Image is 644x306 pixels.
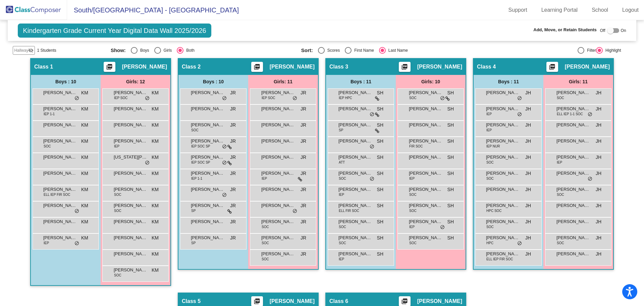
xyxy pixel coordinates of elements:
span: [PERSON_NAME] [114,89,147,96]
span: SP [191,208,196,213]
div: First Name [352,47,374,53]
span: [PERSON_NAME] [261,170,295,177]
span: [PERSON_NAME] [338,234,372,241]
span: [PERSON_NAME] [122,63,167,70]
span: [PERSON_NAME] [191,122,224,128]
span: KM [152,122,159,129]
span: do_not_disturb_alt [370,144,374,149]
span: [PERSON_NAME] [191,170,224,177]
span: Class 4 [477,63,496,70]
span: [PERSON_NAME] [191,89,224,96]
span: [PERSON_NAME] [PERSON_NAME] [43,105,77,112]
span: JH [596,89,601,96]
span: [PERSON_NAME] [486,105,520,112]
span: Off [600,28,605,34]
span: JR [301,170,306,177]
span: [PERSON_NAME] [261,138,295,144]
span: SH [447,202,454,209]
span: [PERSON_NAME] [261,202,295,209]
span: Hallway [14,47,28,53]
span: Class 5 [182,298,201,305]
span: SOC [557,241,564,246]
span: JH [525,105,531,113]
span: KM [152,234,159,242]
span: ELL FIR SOC [339,208,359,213]
span: JR [301,218,306,225]
span: SH [447,105,454,113]
span: IEP [114,144,119,149]
span: IEP [486,128,492,133]
mat-icon: picture_as_pdf [105,63,113,73]
span: do_not_disturb_alt [588,176,592,182]
mat-icon: picture_as_pdf [548,63,556,73]
span: [PERSON_NAME] [409,89,442,96]
span: KM [81,234,88,242]
span: JH [525,218,531,225]
span: [PERSON_NAME] [338,154,372,161]
span: SH [447,138,454,145]
div: Boys : 10 [31,75,101,88]
span: HPC SOC [486,208,502,213]
span: IEP NUR [486,144,500,149]
span: JR [301,234,306,242]
span: IEP [557,160,562,165]
span: SH [377,234,383,242]
span: KM [152,267,159,274]
span: [PERSON_NAME] [PERSON_NAME] [486,186,520,193]
span: ELL IEP FIR SOC [44,192,70,197]
span: do_not_disturb_alt [74,209,79,214]
span: do_not_disturb_alt [292,96,297,101]
span: [PERSON_NAME] Nox [PERSON_NAME] [556,234,590,241]
span: [PERSON_NAME] [417,298,462,305]
span: SOC [409,241,417,246]
span: [PERSON_NAME] [409,234,442,241]
span: [PERSON_NAME] [43,89,77,96]
span: [PERSON_NAME] [409,202,442,209]
span: KM [152,105,159,113]
span: [PERSON_NAME] [191,218,224,225]
span: HPC [486,241,493,246]
span: KM [152,202,159,209]
span: KM [152,186,159,193]
span: SH [377,105,383,113]
span: [PERSON_NAME] [114,267,147,273]
span: [PERSON_NAME] [486,122,520,128]
span: do_not_disturb_alt [222,144,227,149]
span: JR [230,234,236,242]
span: SH [377,202,383,209]
span: SOC [486,160,494,165]
span: [PERSON_NAME] [486,202,520,209]
span: [PERSON_NAME] [191,234,224,241]
span: South/[GEOGRAPHIC_DATA] - [GEOGRAPHIC_DATA] [67,5,239,15]
a: Learning Portal [536,5,583,15]
span: KM [152,170,159,177]
span: Class 1 [34,63,53,70]
span: KM [81,122,88,129]
span: [PERSON_NAME] [486,218,520,225]
span: JH [596,105,601,113]
span: SH [377,218,383,225]
span: SOC [262,224,269,229]
span: [PERSON_NAME] [486,234,520,241]
span: [PERSON_NAME] [556,218,590,225]
span: JH [596,138,601,145]
button: Print Students Details [104,62,115,72]
span: [PERSON_NAME] [114,218,147,225]
span: KM [152,218,159,225]
span: do_not_disturb_alt [222,96,227,101]
span: [PERSON_NAME] [409,218,442,225]
span: [PERSON_NAME] [556,105,590,112]
span: do_not_disturb_alt [517,241,522,246]
span: [PERSON_NAME] [43,186,77,193]
span: JH [525,202,531,209]
span: JR [230,202,236,209]
span: IEP 1-1 [44,112,55,117]
span: IEP SOC SP [191,144,210,149]
span: SOC [557,192,564,197]
span: [PERSON_NAME] [338,170,372,177]
div: Highlight [603,47,621,53]
span: [PERSON_NAME] [409,170,442,177]
span: KM [81,186,88,193]
span: [PERSON_NAME] [486,138,520,144]
span: [PERSON_NAME] [565,63,610,70]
